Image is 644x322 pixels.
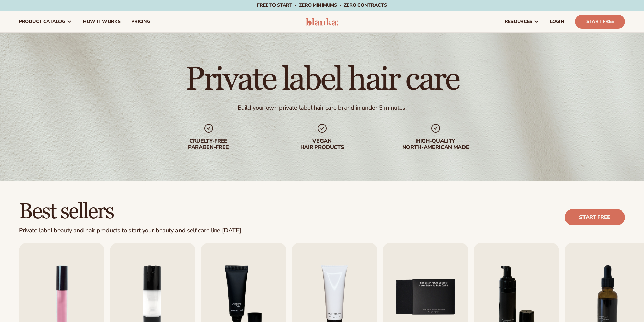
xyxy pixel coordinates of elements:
[257,2,387,8] span: Free to start · ZERO minimums · ZERO contracts
[545,11,570,32] a: LOGIN
[83,19,121,24] span: How It Works
[505,19,532,24] span: resources
[279,138,365,151] div: Vegan hair products
[19,200,242,223] h2: Best sellers
[14,11,77,32] a: product catalog
[77,11,126,32] a: How It Works
[126,11,156,32] a: pricing
[19,19,65,24] span: product catalog
[306,18,338,26] img: logo
[499,11,545,32] a: resources
[565,209,625,225] a: Start free
[392,138,479,151] div: High-quality North-american made
[185,64,459,96] h1: Private label hair care
[238,104,407,112] div: Build your own private label hair care brand in under 5 minutes.
[550,19,564,24] span: LOGIN
[131,19,150,24] span: pricing
[19,227,242,234] div: Private label beauty and hair products to start your beauty and self care line [DATE].
[575,15,625,29] a: Start Free
[165,138,252,151] div: cruelty-free paraben-free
